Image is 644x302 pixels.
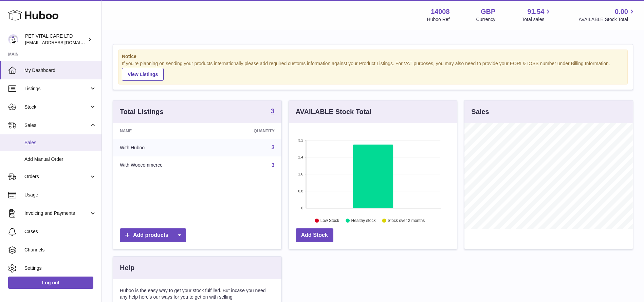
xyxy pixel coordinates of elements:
[24,104,89,110] span: Stock
[24,86,89,92] span: Listings
[476,16,496,23] div: Currency
[351,218,376,223] text: Healthy stock
[296,228,333,242] a: Add Stock
[24,210,89,216] span: Invoicing and Payments
[24,247,96,253] span: Channels
[120,107,164,116] h3: Total Listings
[527,7,544,16] span: 91.54
[298,172,303,176] text: 1.6
[320,218,339,223] text: Low Stock
[522,16,552,23] span: Total sales
[24,228,96,235] span: Cases
[24,67,96,74] span: My Dashboard
[8,34,18,44] img: petvitalcare@gmail.com
[24,192,96,198] span: Usage
[296,107,371,116] h3: AVAILABLE Stock Total
[272,145,275,150] a: 3
[431,7,450,16] strong: 14008
[578,16,636,23] span: AVAILABLE Stock Total
[271,108,275,114] strong: 3
[120,287,275,300] p: Huboo is the easy way to get your stock fulfilled. But incase you need any help here's our ways f...
[122,53,624,60] strong: Notice
[271,108,275,116] a: 3
[8,277,93,289] a: Log out
[481,7,495,16] strong: GBP
[427,16,450,23] div: Huboo Ref
[272,162,275,168] a: 3
[120,263,134,272] h3: Help
[298,189,303,193] text: 0.8
[218,123,281,139] th: Quantity
[615,7,628,16] span: 0.00
[24,122,89,129] span: Sales
[25,33,86,46] div: PET VITAL CARE LTD
[24,173,89,180] span: Orders
[301,206,303,210] text: 0
[122,68,164,81] a: View Listings
[298,155,303,159] text: 2.4
[113,156,218,174] td: With Woocommerce
[388,218,425,223] text: Stock over 2 months
[113,139,218,156] td: With Huboo
[578,7,636,23] a: 0.00 AVAILABLE Stock Total
[24,156,96,163] span: Add Manual Order
[298,138,303,142] text: 3.2
[24,139,96,146] span: Sales
[522,7,552,23] a: 91.54 Total sales
[122,60,624,81] div: If you're planning on sending your products internationally please add required customs informati...
[471,107,489,116] h3: Sales
[25,40,100,45] span: [EMAIL_ADDRESS][DOMAIN_NAME]
[113,123,218,139] th: Name
[24,265,96,271] span: Settings
[120,228,186,242] a: Add products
